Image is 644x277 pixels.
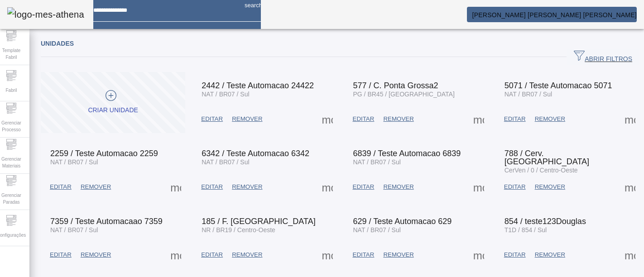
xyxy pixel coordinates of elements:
span: EDITAR [50,182,72,191]
span: EDITAR [504,115,526,124]
button: Criar unidade [41,72,185,133]
span: NAT / BR07 / Sul [50,226,98,234]
span: [PERSON_NAME] [PERSON_NAME] [PERSON_NAME] [472,11,637,19]
button: EDITAR [197,179,227,195]
span: REMOVER [81,182,111,191]
span: NAT / BR07 / Sul [353,158,401,166]
span: EDITAR [504,250,526,259]
span: 5071 / Teste Automacao 5071 [505,81,612,90]
span: 7359 / Teste Automacaao 7359 [50,217,163,226]
span: NR / BR19 / Centro-Oeste [202,226,275,234]
button: REMOVER [227,111,267,127]
span: Unidades [41,40,74,47]
button: EDITAR [348,111,379,127]
button: REMOVER [379,111,418,127]
span: ABRIR FILTROS [574,50,632,64]
button: REMOVER [76,247,115,263]
button: REMOVER [379,247,418,263]
span: 577 / C. Ponta Grossa2 [353,81,438,90]
button: Mais [622,111,638,127]
button: EDITAR [500,247,530,263]
img: logo-mes-athena [7,7,84,22]
span: 185 / F. [GEOGRAPHIC_DATA] [202,217,315,226]
button: EDITAR [500,111,530,127]
span: EDITAR [201,250,223,259]
span: 788 / Cerv. [GEOGRAPHIC_DATA] [505,149,589,166]
span: EDITAR [353,182,375,191]
button: Mais [319,179,336,195]
button: EDITAR [500,179,530,195]
span: EDITAR [50,250,72,259]
span: REMOVER [232,115,262,124]
span: EDITAR [504,182,526,191]
span: 2442 / Teste Automacao 24422 [202,81,314,90]
span: 2259 / Teste Automacao 2259 [50,149,158,158]
span: REMOVER [383,182,413,191]
button: Mais [319,247,336,263]
span: NAT / BR07 / Sul [505,91,552,98]
button: EDITAR [197,111,227,127]
span: NAT / BR07 / Sul [202,158,249,166]
span: PG / BR45 / [GEOGRAPHIC_DATA] [353,91,455,98]
button: REMOVER [76,179,115,195]
button: Mais [622,179,638,195]
button: EDITAR [197,247,227,263]
button: Mais [471,111,487,127]
span: EDITAR [353,115,375,124]
span: Fabril [3,84,19,96]
button: REMOVER [530,179,570,195]
button: EDITAR [45,247,76,263]
span: EDITAR [201,115,223,124]
span: REMOVER [232,250,262,259]
span: REMOVER [535,115,565,124]
span: REMOVER [535,250,565,259]
span: REMOVER [535,182,565,191]
button: Mais [622,247,638,263]
button: ABRIR FILTROS [567,49,639,65]
button: EDITAR [348,247,379,263]
div: Criar unidade [88,106,138,115]
span: NAT / BR07 / Sul [353,226,401,234]
button: REMOVER [227,247,267,263]
button: Mais [471,247,487,263]
span: REMOVER [383,115,413,124]
button: Mais [319,111,336,127]
span: 629 / Teste Automacao 629 [353,217,452,226]
span: T1D / 854 / Sul [505,226,547,234]
button: EDITAR [45,179,76,195]
span: EDITAR [201,182,223,191]
span: REMOVER [232,182,262,191]
button: REMOVER [530,111,570,127]
span: REMOVER [383,250,413,259]
span: 6342 / Teste Automacao 6342 [202,149,309,158]
span: NAT / BR07 / Sul [50,158,98,166]
span: 854 / teste123Douglas [505,217,586,226]
span: NAT / BR07 / Sul [202,91,249,98]
span: 6839 / Teste Automacao 6839 [353,149,461,158]
button: Mais [168,179,184,195]
button: REMOVER [379,179,418,195]
button: Mais [471,179,487,195]
button: REMOVER [530,247,570,263]
span: EDITAR [353,250,375,259]
button: REMOVER [227,179,267,195]
button: EDITAR [348,179,379,195]
span: REMOVER [81,250,111,259]
button: Mais [168,247,184,263]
